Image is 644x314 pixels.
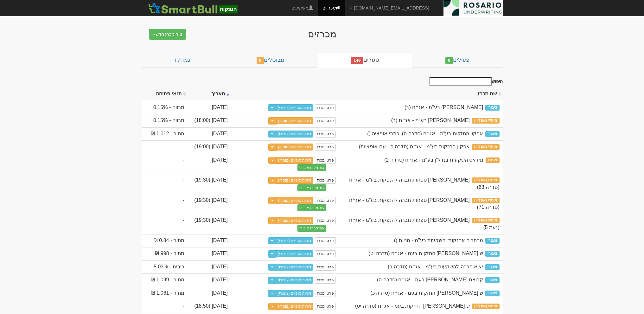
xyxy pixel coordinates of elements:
td: [DATE] [188,234,231,247]
th: תנאי פתיחה : activate to sort column ascending [142,87,188,101]
span: ציבורי [485,238,499,244]
a: פרטי מכרז [315,250,336,257]
a: דוחות סופיים (מוסדי) [276,157,314,164]
a: מבוטלים [223,53,318,68]
button: צור מכרז ציבורי [297,225,326,232]
a: דוחות סופיים (ציבורי) [276,264,314,271]
span: דניאל פקדונות בע"מ - אג״ח (ב) [405,105,483,110]
a: פרטי מכרז [315,157,336,164]
span: קבוצת אשטרום בעמ - אג״ח (סדרה ה) [377,277,483,282]
td: [DATE] (19:30) [188,214,231,234]
td: [DATE] [188,287,231,300]
span: מוסדי (אונליין) [472,144,500,150]
a: פרטי מכרז [315,131,336,138]
a: דוחות סופיים (ציבורי) [276,277,314,284]
td: [DATE] [188,101,231,114]
a: דוחות סופיים (ציבורי) [276,237,314,244]
a: דוחות סופיים (מוסדי) [276,197,314,204]
a: פרטי מכרז [315,277,336,284]
span: מרחביה אחזקות והשקעות בע"מ - מניות () [394,238,483,243]
span: מידאס השקעות בנדל''ן בע''מ - אג״ח (סדרה 2) [384,157,483,163]
span: מוסדי (אונליין) [472,304,500,309]
td: [DATE] (18:50) [188,300,231,313]
a: דוחות סופיים (ציבורי) [276,104,314,111]
a: פרטי מכרז [315,303,336,310]
span: 0 [445,57,453,64]
span: ש שלמה החזקות בעמ - אג״ח (סדרה יט) [355,303,470,309]
div: מכרזים [199,29,446,39]
td: - [142,214,188,234]
td: [DATE] [188,273,231,287]
td: מחיר - 1,099 ₪ [142,273,188,287]
a: פרטי מכרז [315,177,336,184]
span: אפקון החזקות בע"מ - אג״ח (סדרה ה), כתבי אופציה () [367,131,483,136]
span: ציבורי [485,251,499,257]
span: ציבורי [485,277,499,283]
span: ציבורי [485,105,499,111]
button: צור מכרז ציבורי [297,164,326,171]
span: מוסדי (אונליין) [472,177,500,183]
td: - [142,154,188,174]
th: תאריך : activate to sort column ascending [188,87,231,101]
a: פרטי מכרז [315,104,336,111]
button: צור מכרז ציבורי [297,184,326,191]
td: ריבית - 5.03% [142,260,188,274]
span: ש שלמה החזקות בעמ - אג״ח (סדרה יט) [368,251,483,256]
th: שם מכרז : activate to sort column ascending [339,87,502,101]
span: דניאל פקדונות בע"מ - אג״ח (ב) [391,118,470,123]
td: - [142,174,188,194]
input: חיפוש [430,77,492,86]
a: פרטי מכרז [315,217,336,224]
a: סגורים [318,53,412,68]
a: פעילים [412,53,502,68]
a: דוחות סופיים (מוסדי) [276,177,314,184]
td: [DATE] [188,127,231,141]
button: צור מכרז ציבורי [297,204,326,211]
span: אפקון החזקות בע"מ - אג״ח (סדרה ה - עם אופציות) [359,144,470,149]
span: ש שלמה החזקות בעמ - אג״ח (סדרה כ) [370,290,483,296]
span: מזרחי טפחות חברה להנפקות בע"מ - אג״ח (סדרה 71) [349,197,500,210]
a: דוחות סופיים (מוסדי) [276,144,314,151]
td: מחיר - 1,061 ₪ [142,287,188,300]
a: פרטי מכרז [315,264,336,271]
a: דוחות סופיים (ציבורי) [276,250,314,257]
span: 149 [351,57,363,64]
td: מרווח - 0.15% [142,114,188,127]
a: דוחות סופיים (ציבורי) [276,131,314,138]
td: [DATE] [188,154,231,174]
td: מחיר - 998 ₪ [142,247,188,260]
span: מוסדי (אונליין) [472,118,500,124]
span: מזרחי טפחות חברה להנפקות בע"מ - אג״ח (נעמ 5) [349,217,500,230]
td: מרווח - 0.15% [142,101,188,114]
span: מוסדי (אונליין) [472,198,500,203]
button: צור מכרז חדש [149,29,187,40]
td: מחיר - 1,012 ₪ [142,127,188,141]
td: [DATE] (19:30) [188,194,231,214]
span: מזרחי טפחות חברה להנפקות בע"מ - אג״ח (סדרה 63) [349,177,500,190]
img: SmartBull Logo [146,2,239,14]
a: פרטי מכרז [315,197,336,204]
td: [DATE] [188,247,231,260]
span: ציבורי [485,131,499,137]
span: ציבורי [485,264,499,270]
td: מחיר - 0.84 ₪ [142,234,188,247]
span: ציבורי [485,291,499,296]
span: מוסדי (אונליין) [472,218,500,223]
td: [DATE] (18:00) [188,114,231,127]
a: דוחות סופיים (ציבורי) [276,290,314,297]
td: [DATE] (19:00) [188,140,231,154]
a: פרטי מכרז [315,144,336,151]
a: דוחות סופיים (מוסדי) [276,303,314,310]
a: דוחות סופיים (מוסדי) [276,117,314,124]
span: מוסדי [486,157,499,163]
a: פרטי מכרז [315,117,336,124]
label: חיפוש [427,77,503,86]
td: [DATE] [188,260,231,274]
td: - [142,300,188,313]
a: נמחקו [142,53,223,68]
a: דוחות סופיים (מוסדי) [276,217,314,224]
td: - [142,140,188,154]
td: [DATE] (19:30) [188,174,231,194]
td: - [142,194,188,214]
a: פרטי מכרז [315,290,336,297]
